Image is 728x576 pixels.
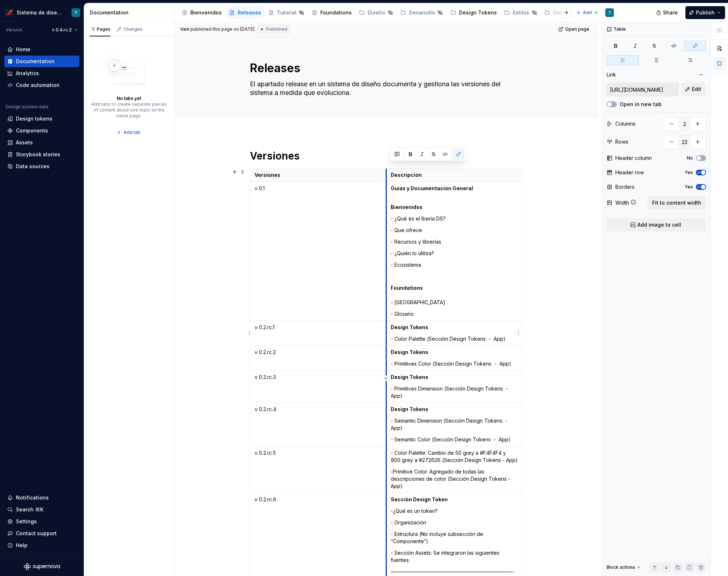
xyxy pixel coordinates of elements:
[16,151,60,158] div: Storybook stories
[391,385,518,400] p: - Primitives Dimension (Sección Design Tokens - App)
[685,6,725,19] button: Publish
[52,27,72,33] span: v 0.4.rc.2
[391,549,518,564] p: - Sección Assets: Se integraron las siguientes fuentes:
[391,250,518,257] p: - ¿Quién lo utiliza?
[123,130,140,135] span: Add tab
[16,494,49,501] div: Notifications
[16,70,39,77] div: Analytics
[391,310,518,318] p: - Glosario
[255,349,382,356] p: v 0.2.rc.2
[615,154,652,162] div: Header column
[4,79,79,91] a: Code automation
[391,436,518,443] p: - Semantic Color (Sección Design Tokens - App)
[681,83,706,96] button: Edit
[16,530,57,537] div: Contact support
[615,183,634,191] div: Borders
[556,24,593,34] a: Open page
[391,406,428,412] strong: Design Tokens
[608,10,611,16] div: T
[16,82,60,89] div: Code automation
[696,9,715,16] span: Publish
[16,115,52,122] div: Design tokens
[4,516,79,527] a: Settings
[4,67,79,79] a: Analytics
[447,7,500,18] a: Design Tokens
[266,26,287,32] span: Published
[16,163,49,170] div: Data sources
[5,8,14,17] img: 55604660-494d-44a9-beb2-692398e9940a.png
[652,199,701,206] span: Fit to content width
[4,504,79,515] button: Search ⌘K
[16,46,30,53] div: Home
[1,5,82,20] button: Sistema de diseño IberiaT
[6,104,48,110] div: Design system data
[16,518,37,525] div: Settings
[255,324,382,331] p: v 0.2.rc.1
[4,113,79,125] a: Design tokens
[391,496,448,502] strong: Sección Design Token
[255,449,382,457] p: v 0.2.rc.5
[685,170,693,175] label: Yes
[607,218,706,231] button: Add image to cell
[248,60,521,77] textarea: Releases
[391,335,518,342] p: - Color Palette (Sección Design Tokens - App)
[391,449,518,464] p: - Color Palette: Cambio de 50 grey a #F4F4F4 y 900 grey a #272626 (Sección Design Tokens - App)
[255,374,382,381] p: v 0.2.rc.3
[17,9,63,16] div: Sistema de diseño Iberia
[391,374,428,380] strong: Design Tokens
[6,27,22,33] div: Version
[391,171,518,179] p: Descripción
[583,10,592,16] span: Add
[391,284,518,306] p: - [GEOGRAPHIC_DATA]
[226,7,264,18] a: Releases
[309,7,355,18] a: Foundations
[391,531,518,545] p: - Estructura (No incluye subsección de “Componente”)
[391,185,473,191] strong: Guías y Documentación General
[663,9,678,16] span: Share
[692,86,701,93] span: Edit
[687,155,693,161] label: No
[4,56,79,67] a: Documentation
[685,184,693,190] label: Yes
[391,360,518,367] p: - Primitives Color (Sección Design Tokens - App)
[615,138,628,145] div: Rows
[391,349,428,355] strong: Design Tokens
[49,25,81,35] button: v 0.4.rc.2
[265,7,307,18] a: Tutorial
[16,58,55,65] div: Documentation
[4,149,79,160] a: Storybook stories
[190,26,255,32] div: published this page on [DATE]
[513,9,529,16] div: Estilos
[123,26,143,32] div: Changes
[4,540,79,551] button: Help
[542,7,599,18] a: Componentes
[653,6,682,19] button: Share
[620,101,662,108] label: Open in new tab
[574,8,601,18] button: Add
[16,127,48,134] div: Components
[277,9,296,16] div: Tutorial
[255,185,382,192] p: v 0.1
[391,215,518,222] p: - ¿Qué es el Iberia DS?
[607,71,616,78] div: Link
[4,161,79,172] a: Data sources
[398,7,446,18] a: Desarrollo
[4,44,79,55] a: Home
[368,9,385,16] div: Diseño
[391,204,422,210] strong: Bienvenidos
[459,9,497,16] div: Design Tokens
[391,417,518,432] p: - Semantic Dimension (Sección Design Tokens - App)
[391,238,518,245] p: - Recursos y librerías
[90,26,110,32] div: Pages
[391,227,518,234] p: - Que ofrece
[501,7,540,18] a: Estilos
[190,9,222,16] div: Bienvenidos
[255,406,382,413] p: v 0.2.rc.4
[391,519,518,526] p: - Organización
[250,149,523,162] h1: Versiones
[16,506,43,513] div: Search ⌘K
[179,7,225,18] a: Bienvenidos
[74,10,77,16] div: T
[24,563,60,570] svg: Supernova Logo
[637,221,681,228] span: Add image to cell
